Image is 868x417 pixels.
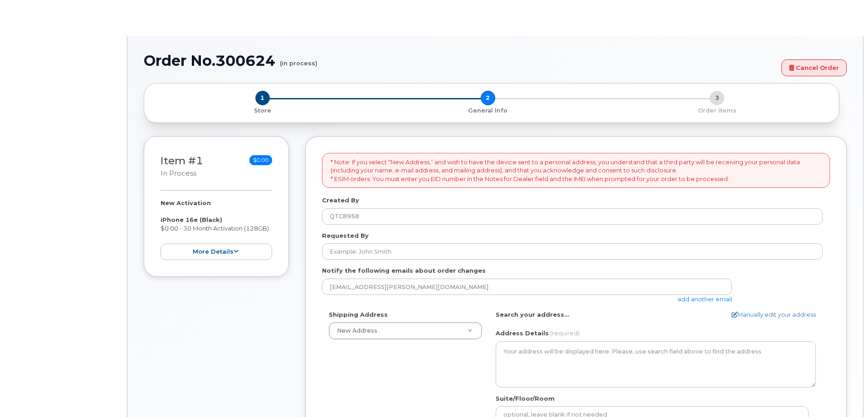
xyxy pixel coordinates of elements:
small: (in process) [280,53,317,67]
label: Address Details [496,329,549,338]
a: add another email [678,295,732,303]
label: Created By [322,196,359,205]
span: $0.00 [249,155,272,165]
label: Shipping Address [329,310,388,319]
button: more details [161,244,272,260]
p: Store [155,107,370,115]
div: $0.00 - 30 Month Activation (128GB) [161,199,272,260]
strong: New Activation [161,199,211,206]
a: Manually edit your address [731,310,816,319]
small: in process [161,169,196,177]
span: New Address [337,327,377,334]
label: Requested By [322,231,369,240]
h1: Order No.300624 [144,53,777,69]
p: * Note: If you select “New Address,” and wish to have the device sent to a personal address, you ... [331,158,821,183]
label: Notify the following emails about order changes [322,266,486,275]
span: (required) [550,329,580,337]
input: Example: John Smith [322,243,823,260]
h3: Item #1 [161,155,203,178]
span: 1 [255,91,270,105]
a: Cancel Order [781,59,847,76]
strong: iPhone 16e (Black) [161,216,222,223]
input: Example: john@appleseed.com [322,279,732,295]
a: 1 Store [151,105,373,115]
a: New Address [329,323,482,339]
label: Suite/Floor/Room [496,394,555,403]
label: Search your address... [496,310,570,319]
